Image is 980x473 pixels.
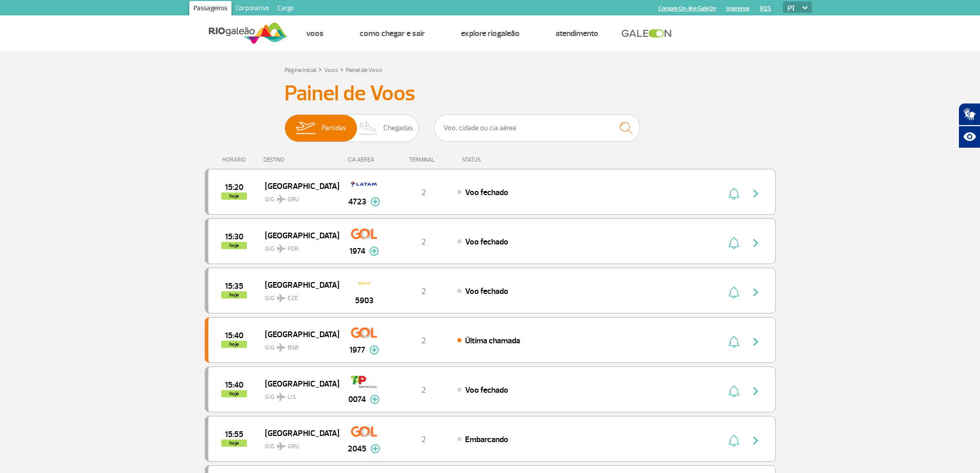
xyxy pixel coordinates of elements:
a: > [340,63,344,75]
span: 2025-09-25 15:55:00 [225,431,243,438]
a: Corporativo [231,1,273,17]
span: Voo fechado [465,237,508,247]
span: 5903 [355,294,373,307]
span: GIG [265,189,331,204]
a: Voos [324,66,338,74]
span: 2 [421,336,426,346]
span: GRU [288,195,299,204]
span: hoje [221,192,247,200]
span: Partidas [322,115,346,142]
span: LIS [288,393,296,402]
a: > [318,63,322,75]
a: Voos [306,28,324,39]
a: Imprensa [726,5,750,12]
span: GRU [288,442,299,451]
span: 2025-09-25 15:40:00 [225,381,243,389]
img: seta-direita-painel-voo.svg [750,187,762,200]
img: seta-direita-painel-voo.svg [750,385,762,397]
img: sino-painel-voo.svg [728,434,739,447]
span: 2025-09-25 15:35:00 [225,283,243,290]
img: destiny_airplane.svg [277,442,286,450]
img: seta-direita-painel-voo.svg [750,336,762,348]
img: mais-info-painel-voo.svg [370,444,380,453]
span: 2025-09-25 15:30:00 [225,233,243,240]
span: hoje [221,341,247,348]
div: CIA AÉREA [338,156,390,163]
span: 2 [421,187,426,198]
span: BSB [288,343,298,353]
div: HORÁRIO [208,156,264,163]
img: destiny_airplane.svg [277,244,286,253]
img: seta-direita-painel-voo.svg [750,237,762,249]
img: sino-painel-voo.svg [728,336,739,348]
span: 4723 [348,196,366,208]
img: slider-desembarque [353,115,384,142]
span: 2025-09-25 15:20:00 [225,184,243,191]
span: Chegadas [383,115,413,142]
span: GIG [265,338,331,353]
span: GIG [265,436,331,451]
button: Abrir tradutor de língua de sinais. [958,103,980,126]
span: [GEOGRAPHIC_DATA] [265,327,331,341]
div: Plugin de acessibilidade da Hand Talk. [958,103,980,148]
img: slider-embarque [289,115,322,142]
a: Atendimento [556,28,598,39]
span: [GEOGRAPHIC_DATA] [265,278,331,291]
span: [GEOGRAPHIC_DATA] [265,179,331,192]
img: mais-info-painel-voo.svg [369,247,379,256]
img: sino-painel-voo.svg [728,237,739,249]
a: RQS [760,5,771,12]
span: 2 [421,385,426,395]
span: 2 [421,286,426,296]
span: 2 [421,434,426,445]
a: Explore RIOgaleão [461,28,520,39]
h3: Painel de Voos [284,81,696,107]
span: GIG [265,288,331,303]
img: seta-direita-painel-voo.svg [750,434,762,447]
img: destiny_airplane.svg [277,195,286,203]
span: hoje [221,440,247,447]
span: [GEOGRAPHIC_DATA] [265,229,331,242]
img: seta-direita-painel-voo.svg [750,286,762,299]
button: Abrir recursos assistivos. [958,126,980,148]
span: Embarcando [465,434,508,445]
span: 1977 [349,344,365,356]
span: Voo fechado [465,187,508,198]
img: mais-info-painel-voo.svg [370,395,380,404]
a: Painel de Voos [346,66,382,74]
span: hoje [221,390,247,397]
img: destiny_airplane.svg [277,343,286,352]
span: [GEOGRAPHIC_DATA] [265,426,331,440]
span: 0074 [348,393,366,406]
span: 2025-09-25 15:40:00 [225,332,243,339]
div: DESTINO [263,156,338,163]
div: STATUS [457,156,541,163]
span: Voo fechado [465,385,508,395]
img: sino-painel-voo.svg [728,385,739,397]
a: Cargo [273,1,298,17]
span: EZE [288,294,298,303]
img: sino-painel-voo.svg [728,187,739,200]
a: Página Inicial [284,66,316,74]
div: TERMINAL [390,156,457,163]
span: [GEOGRAPHIC_DATA] [265,377,331,390]
input: Voo, cidade ou cia aérea [434,114,640,142]
img: mais-info-painel-voo.svg [369,345,379,355]
a: Compra On-line GaleOn [658,5,716,12]
span: hoje [221,291,247,299]
img: destiny_airplane.svg [277,393,286,401]
span: 2 [421,237,426,247]
span: GIG [265,387,331,402]
span: hoje [221,242,247,249]
img: mais-info-painel-voo.svg [370,197,380,206]
span: Voo fechado [465,286,508,296]
span: 1974 [349,245,365,257]
span: GIG [265,239,331,254]
span: FOR [288,244,298,254]
span: Última chamada [465,336,520,346]
a: Passageiros [189,1,231,17]
span: 2045 [348,443,366,455]
img: sino-painel-voo.svg [728,286,739,299]
a: Como chegar e sair [360,28,425,39]
img: destiny_airplane.svg [277,294,286,302]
